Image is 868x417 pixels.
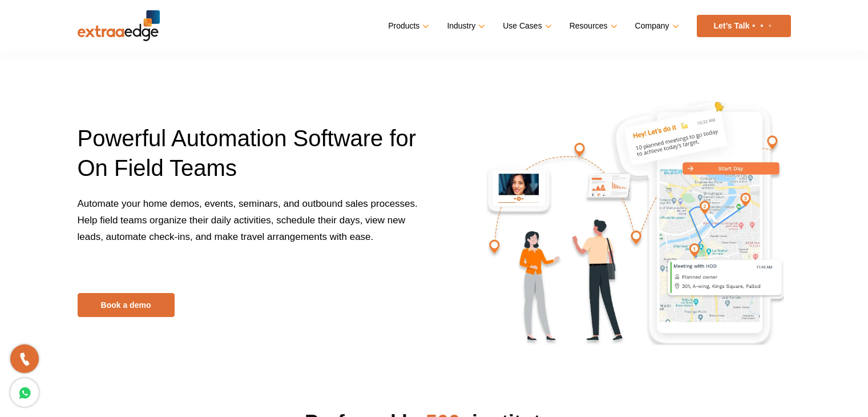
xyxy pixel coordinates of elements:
span: Powerful Automation Software for On Field Teams [78,126,417,181]
a: Industry [447,18,483,34]
a: Let’s Talk [697,15,791,37]
a: Use Cases [503,18,549,34]
span: Automate your home demos, events, seminars, and outbound sales processes. Help field teams organi... [78,198,418,242]
img: crm-for-field-agents-image [486,95,784,345]
a: Company [635,18,677,34]
a: Book a demo [78,293,175,317]
a: Products [388,18,427,34]
a: Resources [570,18,615,34]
